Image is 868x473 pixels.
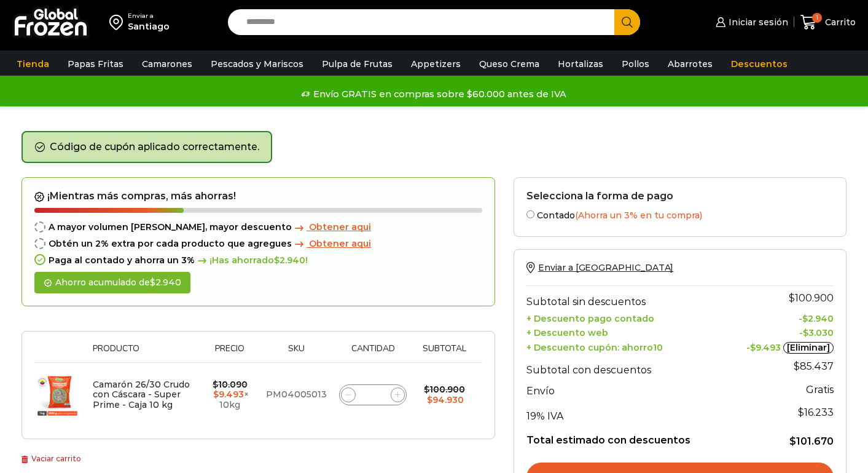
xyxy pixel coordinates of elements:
input: Contado(Ahorra un 3% en tu compra) [526,210,534,218]
bdi: 2.940 [274,255,305,266]
a: Pollos [616,52,655,76]
bdi: 9.493 [213,389,244,400]
bdi: 3.030 [803,327,834,338]
div: Santiago [128,20,170,33]
span: $ [802,313,808,324]
th: Subtotal sin descuentos [526,286,730,311]
a: Camarón 26/30 Crudo con Cáscara - Super Prime - Caja 10 kg [93,379,190,411]
th: 19% IVA [526,400,730,425]
bdi: 2.940 [150,277,181,288]
span: Carrito [822,16,856,28]
h2: Selecciona la forma de pago [526,190,834,202]
span: $ [789,292,795,304]
div: Paga al contado y ahorra un 3% [34,255,482,266]
h2: ¡Mientras más compras, más ahorras! [34,190,482,202]
span: 9.493 [750,342,781,353]
div: Código de cupón aplicado correctamente. [22,131,272,163]
a: Abarrotes [662,52,719,76]
a: [Eliminar] [783,342,834,354]
span: $ [274,255,280,266]
button: Search button [614,9,640,35]
div: Enviar a [128,12,170,20]
th: Subtotal [413,344,476,363]
label: Contado [526,208,834,221]
span: $ [803,327,808,338]
th: Envío [526,379,730,400]
input: Product quantity [364,386,381,403]
div: A mayor volumen [PERSON_NAME], mayor descuento [34,222,482,233]
bdi: 10.090 [213,379,248,390]
span: ¡Has ahorrado ! [195,255,308,266]
th: + Descuento pago contado [526,311,730,325]
span: (Ahorra un 3% en tu compra) [575,210,702,221]
img: address-field-icon.svg [109,12,128,33]
span: Obtener aqui [309,238,371,249]
a: Tienda [10,52,55,76]
th: + Descuento web [526,324,730,338]
div: Ahorro acumulado de [34,272,190,293]
th: Cantidad [333,344,413,363]
bdi: 101.670 [789,435,834,447]
span: $ [789,435,796,447]
th: Precio [200,344,260,363]
bdi: 100.900 [424,384,465,395]
td: PM04005013 [260,363,333,427]
span: $ [798,407,804,418]
span: 1 [812,13,822,23]
span: $ [750,342,756,353]
div: Obtén un 2% extra por cada producto que agregues [34,239,482,249]
a: Obtener aqui [292,222,371,233]
a: Pulpa de Frutas [316,52,399,76]
span: Obtener aqui [309,221,371,233]
bdi: 85.437 [794,360,834,372]
td: × 10kg [200,363,260,427]
span: Enviar a [GEOGRAPHIC_DATA] [538,262,673,273]
td: - [730,311,834,325]
a: 1 Carrito [800,8,856,37]
span: $ [150,277,155,288]
a: Vaciar carrito [22,454,81,463]
a: Iniciar sesión [713,10,788,34]
th: Sku [260,344,333,363]
span: $ [213,379,218,390]
span: $ [213,389,219,400]
a: Queso Crema [473,52,545,76]
a: Pescados y Mariscos [205,52,310,76]
a: Enviar a [GEOGRAPHIC_DATA] [526,262,673,273]
bdi: 100.900 [789,292,834,304]
bdi: 94.930 [427,394,464,405]
a: Appetizers [405,52,467,76]
a: Papas Fritas [61,52,130,76]
a: Descuentos [725,52,794,76]
th: Subtotal con descuentos [526,354,730,379]
a: Obtener aqui [292,239,371,249]
span: $ [424,384,429,395]
span: $ [427,394,432,405]
span: $ [794,360,800,372]
a: Camarones [136,52,198,76]
span: 16.233 [798,407,834,418]
td: - [730,338,834,354]
span: Iniciar sesión [725,16,788,28]
td: - [730,324,834,338]
strong: Gratis [806,384,834,395]
bdi: 2.940 [802,313,834,324]
th: Producto [87,344,200,363]
th: + Descuento cupón: ahorro10 [526,338,730,354]
th: Total estimado con descuentos [526,425,730,448]
a: Hortalizas [552,52,609,76]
